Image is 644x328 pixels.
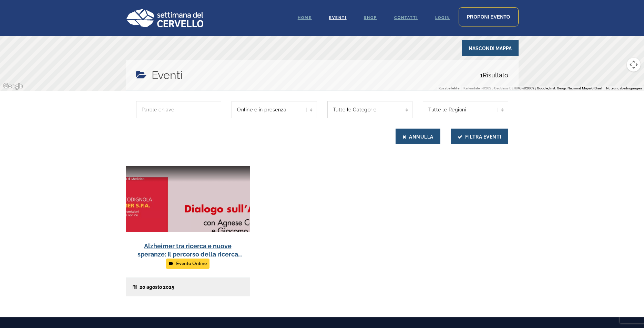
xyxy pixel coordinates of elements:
[298,15,312,20] span: Home
[329,15,347,20] span: Eventi
[435,15,450,20] span: Login
[480,72,483,79] span: 1
[451,129,508,144] button: Filtra Eventi
[462,40,519,56] span: Nascondi Mappa
[463,86,602,90] span: Kartendaten ©2025 GeoBasis-DE/BKG (©2009), Google, Inst. Geogr. Nacional, Mapa GISrael
[364,15,377,20] span: Shop
[627,58,641,72] button: Kamerasteuerung für die Karte
[136,101,222,118] input: Parole chiave
[396,129,440,144] button: Annulla
[467,14,510,20] span: Proponi evento
[606,86,642,90] a: Nutzungsbedingungen
[2,82,24,91] img: Google
[480,67,508,84] span: Risultato
[152,67,183,84] h4: Eventi
[394,15,418,20] span: Contatti
[459,7,519,26] a: Proponi evento
[126,9,203,27] img: Logo
[2,82,24,91] a: Dieses Gebiet in Google Maps öffnen (in neuem Fenster)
